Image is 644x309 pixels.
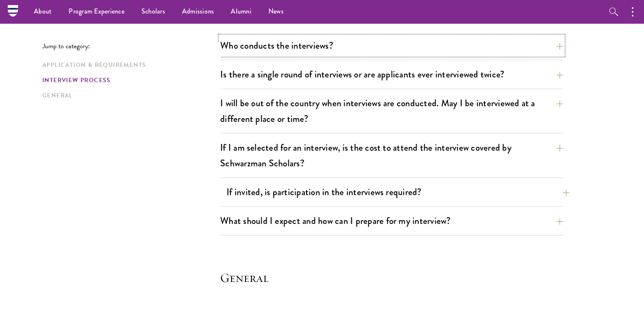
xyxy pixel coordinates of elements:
a: Interview Process [42,76,215,85]
button: If invited, is participation in the interviews required? [227,182,569,201]
a: General [42,91,215,100]
button: Who conducts the interviews? [220,36,563,55]
button: Is there a single round of interviews or are applicants ever interviewed twice? [220,65,563,84]
button: What should I expect and how can I prepare for my interview? [220,211,563,230]
h4: General [220,269,563,286]
a: Application & Requirements [42,61,215,69]
button: If I am selected for an interview, is the cost to attend the interview covered by Schwarzman Scho... [220,138,563,173]
button: I will be out of the country when interviews are conducted. May I be interviewed at a different p... [220,94,563,128]
p: Jump to category: [42,42,220,50]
